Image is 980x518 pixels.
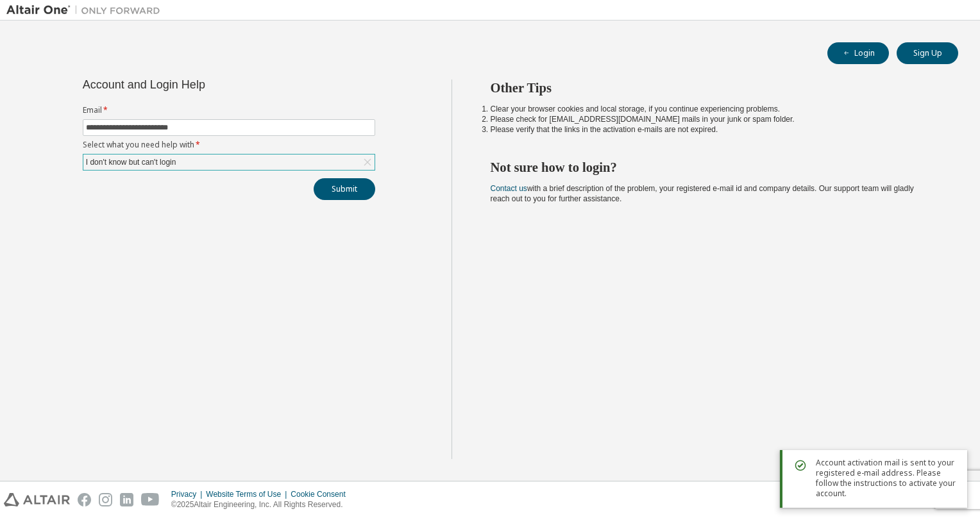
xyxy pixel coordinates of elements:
p: © 2025 Altair Engineering, Inc. All Rights Reserved. [171,499,353,510]
img: facebook.svg [78,493,91,506]
li: Clear your browser cookies and local storage, if you continue experiencing problems. [491,104,936,114]
div: Account and Login Help [83,79,317,90]
img: Altair One [6,4,167,17]
h2: Other Tips [491,79,936,96]
div: I don't know but can't login [84,155,178,169]
span: Account activation mail is sent to your registered e-mail address. Please follow the instructions... [816,458,957,499]
img: linkedin.svg [120,493,133,506]
span: with a brief description of the problem, your registered e-mail id and company details. Our suppo... [491,184,914,203]
img: altair_logo.svg [4,493,70,506]
label: Email [83,105,375,115]
div: Website Terms of Use [206,489,291,499]
label: Select what you need help with [83,140,375,150]
button: Login [827,42,889,64]
img: youtube.svg [141,493,160,506]
div: Privacy [171,489,206,499]
li: Please check for [EMAIL_ADDRESS][DOMAIN_NAME] mails in your junk or spam folder. [491,114,936,124]
li: Please verify that the links in the activation e-mails are not expired. [491,124,936,135]
div: I don't know but can't login [83,155,375,170]
img: instagram.svg [99,493,112,506]
button: Sign Up [897,42,958,64]
div: Cookie Consent [291,489,353,499]
a: Contact us [491,184,527,193]
button: Submit [314,178,375,200]
h2: Not sure how to login? [491,159,936,176]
